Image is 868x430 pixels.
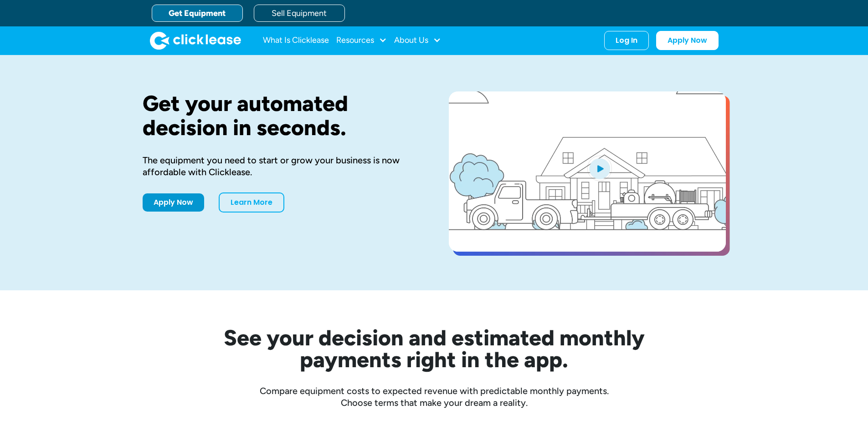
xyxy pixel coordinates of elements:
[394,31,441,50] div: About Us
[219,192,284,212] a: Learn More
[150,31,241,50] a: home
[143,154,420,178] div: The equipment you need to start or grow your business is now affordable with Clicklease.
[152,5,243,22] a: Get Equipment
[656,31,719,50] a: Apply Now
[587,156,612,181] img: Blue play button logo on a light blue circular background
[179,327,689,370] h2: See your decision and estimated monthly payments right in the app.
[143,385,726,409] div: Compare equipment costs to expected revenue with predictable monthly payments. Choose terms that ...
[143,193,204,212] a: Apply Now
[254,5,345,22] a: Sell Equipment
[616,36,637,45] div: Log In
[263,31,329,50] a: What Is Clicklease
[150,31,241,50] img: Clicklease logo
[143,91,420,140] h1: Get your automated decision in seconds.
[449,91,726,252] a: open lightbox
[336,31,387,50] div: Resources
